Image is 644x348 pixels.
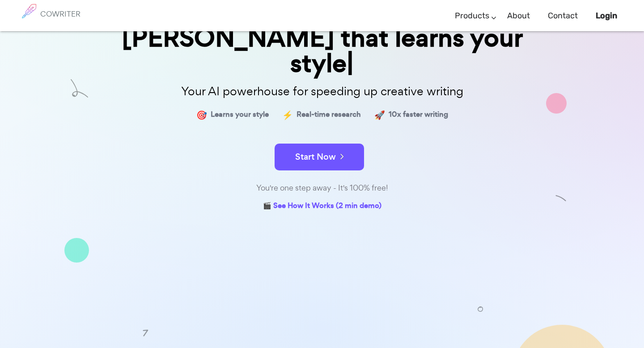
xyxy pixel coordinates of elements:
span: Learns your style [211,108,269,121]
a: Products [455,3,489,29]
p: Your AI powerhouse for speeding up creative writing [98,82,546,101]
img: shape [478,306,483,311]
a: Contact [548,3,578,29]
b: Login [596,11,617,21]
img: shape [64,238,89,263]
img: shape [546,93,567,114]
a: 🎬 See How It Works (2 min demo) [263,199,381,213]
a: About [507,3,530,29]
img: shape [555,193,567,204]
h6: COWRITER [40,10,80,18]
span: 🎯 [196,108,207,121]
span: ⚡ [282,108,293,121]
button: Start Now [275,144,364,170]
div: You're one step away - It's 100% free! [98,182,546,195]
span: 🚀 [374,108,385,121]
span: Real-time research [297,108,361,121]
img: shape [142,329,150,337]
img: shape [71,80,88,98]
span: 10x faster writing [389,108,448,121]
a: Login [596,3,617,29]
